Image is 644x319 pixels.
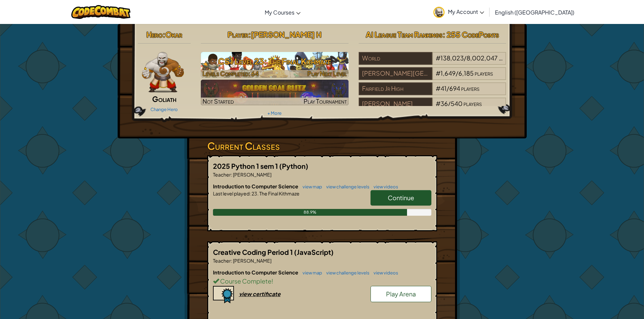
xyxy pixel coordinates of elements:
[464,54,467,62] span: /
[299,270,322,275] a: view map
[213,162,279,170] span: 2025 Python 1 sem 1
[231,171,232,178] span: :
[359,74,506,81] a: [PERSON_NAME][GEOGRAPHIC_DATA]#1,649/6,185players
[359,82,432,95] div: Fairfield Jr High
[359,67,432,80] div: [PERSON_NAME][GEOGRAPHIC_DATA]
[201,80,349,105] img: Golden Goal
[449,84,460,92] span: 694
[213,171,231,178] span: Teacher
[323,184,369,189] a: view challenge levels
[267,110,282,116] a: + More
[202,70,259,77] span: Levels Completed: 64
[440,100,448,107] span: 36
[249,190,251,196] span: :
[165,30,182,39] span: Okar
[213,258,231,264] span: Teacher
[259,190,300,196] span: The Final Kithmaze
[359,104,506,112] a: [PERSON_NAME]#36/540players
[231,258,232,264] span: :
[304,97,347,105] span: Play Tournament
[440,84,447,92] span: 41
[279,162,308,170] span: (Python)
[359,98,432,110] div: [PERSON_NAME]
[370,270,398,275] a: view videos
[228,30,248,39] span: Player
[201,52,349,78] img: CS1 Level 23: The Final Kithmaze
[271,277,273,285] span: !
[436,84,440,92] span: #
[443,30,499,39] span: : 255 CodePoints
[213,269,299,275] span: Introduction to Computer Science
[150,107,178,112] a: Change Hero
[448,100,451,107] span: /
[436,69,440,77] span: #
[265,9,294,16] span: My Courses
[463,100,482,107] span: players
[451,100,462,107] span: 540
[467,54,498,62] span: 8,002,047
[152,94,176,104] span: Goliath
[163,30,165,39] span: :
[299,184,322,189] a: view map
[201,80,349,105] a: Not StartedPlay Tournament
[430,1,487,23] a: My Account
[440,54,464,62] span: 138,023
[388,194,414,202] span: Continue
[248,30,251,39] span: :
[447,84,449,92] span: /
[213,248,294,256] span: Creative Coding Period 1
[142,52,184,92] img: goliath-pose.png
[458,69,474,77] span: 6,185
[475,69,493,77] span: players
[261,3,304,21] a: My Courses
[251,30,321,39] span: [PERSON_NAME] H
[456,69,458,77] span: /
[359,52,432,65] div: World
[213,190,249,196] span: Last level played
[294,248,334,256] span: (JavaScript)
[239,290,281,297] div: view certificate
[201,52,349,78] a: Play Next Level
[492,3,578,21] a: English ([GEOGRAPHIC_DATA])
[436,100,440,107] span: #
[201,54,349,69] h3: CS1 Level 23: The Final Kithmaze
[366,30,443,39] span: AI League Team Rankings
[213,290,281,297] a: view certificate
[495,9,574,16] span: English ([GEOGRAPHIC_DATA])
[440,69,456,77] span: 1,649
[232,258,271,264] span: [PERSON_NAME]
[359,89,506,97] a: Fairfield Jr High#41/694players
[71,5,130,19] img: CodeCombat logo
[386,290,416,298] span: Play Arena
[213,209,407,216] div: 88.9%
[436,54,440,62] span: #
[251,190,259,196] span: 23.
[202,97,234,105] span: Not Started
[219,277,271,285] span: Course Complete
[307,70,347,77] span: Play Next Level
[323,270,369,275] a: view challenge levels
[433,7,445,18] img: avatar
[448,8,484,15] span: My Account
[232,171,271,178] span: [PERSON_NAME]
[213,286,234,303] img: certificate-icon.png
[207,138,437,154] h3: Current Classes
[370,184,398,189] a: view videos
[213,183,299,189] span: Introduction to Computer Science
[359,58,506,66] a: World#138,023/8,002,047players
[146,30,163,39] span: Hero
[461,84,479,92] span: players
